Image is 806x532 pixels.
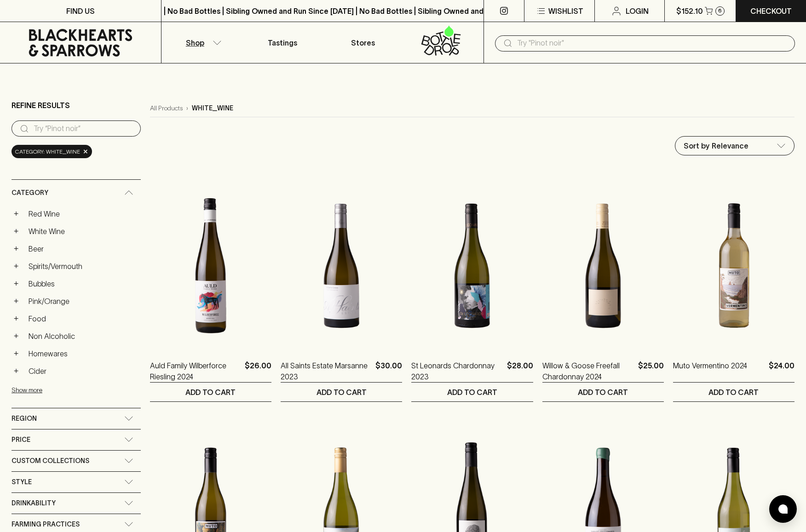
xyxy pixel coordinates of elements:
[12,519,80,530] span: Farming Practices
[12,429,141,450] div: Price
[673,383,794,401] button: ADD TO CART
[578,387,628,398] p: ADD TO CART
[24,276,141,292] a: Bubbles
[281,383,402,401] button: ADD TO CART
[673,185,794,346] img: Muto Vermentino 2024
[185,387,236,398] p: ADD TO CART
[24,241,141,257] a: Beer
[542,185,664,346] img: Willow & Goose Freefall Chardonnay 2024
[12,227,21,236] button: +
[150,360,241,382] a: Auld Family Wilberforce Riesling 2024
[322,22,403,63] a: Stores
[684,140,748,151] p: Sort by Relevance
[268,37,297,48] p: Tastings
[676,6,703,17] p: $152.10
[12,314,21,323] button: +
[317,387,367,398] p: ADD TO CART
[186,103,188,113] p: ›
[12,349,21,358] button: +
[12,262,21,271] button: +
[12,476,32,488] span: Style
[15,147,80,156] span: Category: white_wine
[12,413,37,424] span: Region
[626,6,649,17] p: Login
[411,185,533,346] img: St Leonards Chardonnay 2023
[638,360,664,382] p: $25.00
[12,180,141,206] div: Category
[12,455,89,467] span: Custom Collections
[281,360,372,382] a: All Saints Estate Marsanne 2023
[12,244,21,253] button: +
[150,103,183,113] a: All Products
[447,387,497,398] p: ADD TO CART
[12,209,21,218] button: +
[24,311,141,326] a: Food
[242,22,322,63] a: Tastings
[12,381,132,400] button: Show more
[507,360,533,382] p: $28.00
[161,22,242,63] button: Shop
[24,346,141,361] a: Homewares
[12,434,30,446] span: Price
[542,383,664,401] button: ADD TO CART
[675,137,794,155] div: Sort by Relevance
[186,37,204,48] p: Shop
[24,363,141,379] a: Cider
[517,36,788,51] input: Try "Pinot noir"
[12,472,141,492] div: Style
[708,387,759,398] p: ADD TO CART
[24,258,141,274] a: Spirits/Vermouth
[12,100,70,111] p: Refine Results
[12,451,141,471] div: Custom Collections
[12,187,48,199] span: Category
[245,360,271,382] p: $26.00
[24,223,141,239] a: White Wine
[548,6,583,17] p: Wishlist
[66,6,95,17] p: FIND US
[351,37,375,48] p: Stores
[150,185,271,346] img: Auld Family Wilberforce Riesling 2024
[12,408,141,429] div: Region
[673,360,747,382] a: Muto Vermentino 2024
[542,360,634,382] a: Willow & Goose Freefall Chardonnay 2024
[12,498,56,509] span: Drinkability
[12,279,21,288] button: +
[24,328,141,344] a: Non Alcoholic
[12,297,21,306] button: +
[12,366,21,376] button: +
[778,504,788,514] img: bubble-icon
[718,8,722,13] p: 6
[411,383,533,401] button: ADD TO CART
[750,6,792,17] p: Checkout
[24,206,141,222] a: Red Wine
[192,103,233,113] p: white_wine
[24,293,141,309] a: Pink/Orange
[150,383,271,401] button: ADD TO CART
[281,185,402,346] img: All Saints Estate Marsanne 2023
[12,493,141,514] div: Drinkability
[375,360,402,382] p: $30.00
[83,147,88,156] span: ×
[34,121,133,136] input: Try “Pinot noir”
[769,360,794,382] p: $24.00
[12,332,21,341] button: +
[411,360,503,382] a: St Leonards Chardonnay 2023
